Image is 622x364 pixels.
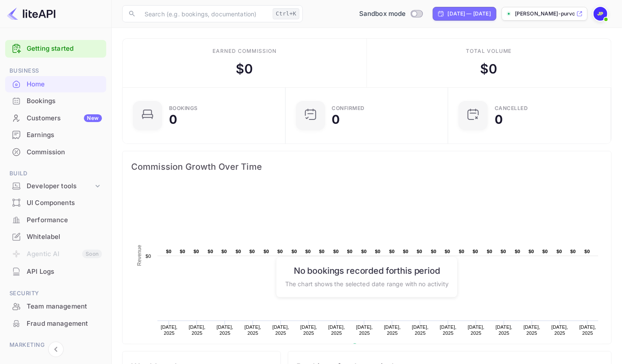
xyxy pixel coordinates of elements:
[27,130,102,140] div: Earnings
[5,76,106,93] div: Home
[5,169,106,178] span: Build
[27,198,102,208] div: UI Components
[5,179,106,194] div: Developer tools
[412,324,429,336] text: [DATE], 2025
[5,195,106,211] div: UI Components
[361,249,367,254] text: $0
[5,66,106,76] span: Business
[501,249,506,254] text: $0
[5,127,106,143] a: Earnings
[332,106,365,111] div: Confirmed
[5,40,106,58] div: Getting started
[5,298,106,315] div: Team management
[169,113,177,125] div: 0
[27,80,102,89] div: Home
[5,93,106,109] a: Bookings
[27,232,102,242] div: Whitelabel
[579,324,596,336] text: [DATE], 2025
[27,96,102,106] div: Bookings
[523,324,540,336] text: [DATE], 2025
[360,343,382,349] text: Revenue
[448,10,491,18] div: [DATE] — [DATE]
[27,113,102,123] div: Customers
[333,249,339,254] text: $0
[5,144,106,160] a: Commission
[5,93,106,110] div: Bookings
[431,249,437,254] text: $0
[515,10,575,18] p: [PERSON_NAME]-purvor-f0k4y.nui...
[5,212,106,229] div: Performance
[131,160,603,174] span: Commission Growth Over Time
[542,249,548,254] text: $0
[194,249,199,254] text: $0
[27,147,102,157] div: Commission
[480,59,497,79] div: $ 0
[356,324,373,336] text: [DATE], 2025
[166,249,172,254] text: $0
[5,76,106,92] a: Home
[5,263,106,279] a: API Logs
[5,195,106,211] a: UI Components
[27,267,102,277] div: API Logs
[594,7,607,21] img: Jason Purvor
[5,127,106,144] div: Earnings
[356,9,426,19] div: Switch to Production mode
[169,106,198,111] div: Bookings
[5,340,106,350] span: Marketing
[7,7,55,21] img: LiteAPI logo
[27,181,93,191] div: Developer tools
[5,315,106,332] div: Fraud management
[5,298,106,314] a: Team management
[5,289,106,298] span: Security
[249,249,255,254] text: $0
[5,144,106,161] div: Commission
[440,324,457,336] text: [DATE], 2025
[212,47,276,55] div: Earned commission
[272,324,289,336] text: [DATE], 2025
[515,249,520,254] text: $0
[180,249,185,254] text: $0
[389,249,395,254] text: $0
[328,324,345,336] text: [DATE], 2025
[236,249,241,254] text: $0
[285,266,449,276] h6: No bookings recorded for this period
[145,254,151,259] text: $0
[217,324,234,336] text: [DATE], 2025
[245,324,262,336] text: [DATE], 2025
[236,59,253,79] div: $ 0
[5,212,106,228] a: Performance
[305,249,311,254] text: $0
[139,5,269,22] input: Search (e.g. bookings, documentation)
[136,245,142,266] text: Revenue
[433,7,496,21] div: Click to change the date range period
[473,249,478,254] text: $0
[332,113,340,125] div: 0
[84,114,102,122] div: New
[487,249,493,254] text: $0
[585,249,590,254] text: $0
[551,324,568,336] text: [DATE], 2025
[347,249,353,254] text: $0
[384,324,401,336] text: [DATE], 2025
[557,249,562,254] text: $0
[495,113,503,125] div: 0
[285,279,449,288] p: The chart shows the selected date range with no activity
[5,315,106,331] a: Fraud management
[466,47,512,55] div: Total volume
[496,324,512,336] text: [DATE], 2025
[529,249,534,254] text: $0
[417,249,422,254] text: $0
[27,319,102,329] div: Fraud management
[570,249,576,254] text: $0
[277,249,283,254] text: $0
[273,8,299,19] div: Ctrl+K
[27,215,102,225] div: Performance
[319,249,325,254] text: $0
[48,342,64,357] button: Collapse navigation
[27,44,102,54] a: Getting started
[189,324,206,336] text: [DATE], 2025
[5,229,106,245] a: Whitelabel
[359,9,406,19] span: Sandbox mode
[5,229,106,245] div: Whitelabel
[445,249,450,254] text: $0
